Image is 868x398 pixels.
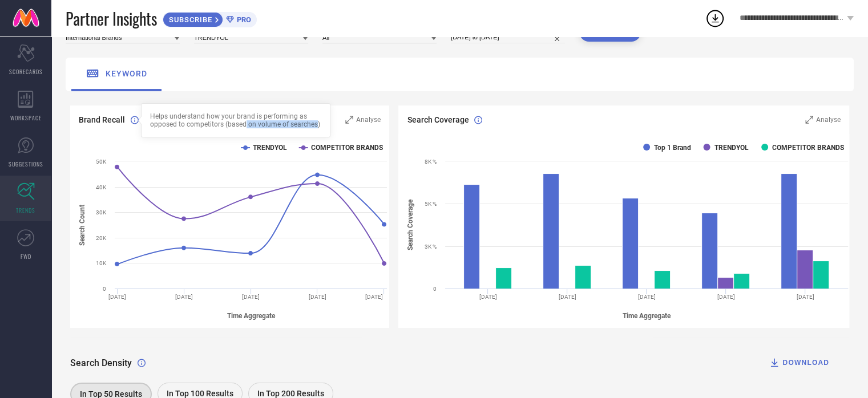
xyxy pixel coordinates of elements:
span: PRO [234,15,251,24]
tspan: Search Count [78,205,86,246]
text: 20K [96,235,107,241]
svg: Zoom [345,116,353,124]
tspan: Time Aggregate [623,312,671,320]
span: Search Density [70,358,132,368]
text: 0 [433,286,437,292]
text: [DATE] [479,294,497,300]
text: [DATE] [638,294,656,300]
text: [DATE] [108,294,126,300]
text: TRENDYOL [714,144,749,152]
text: 30K [96,209,107,216]
span: FWD [21,252,31,261]
text: 5K % [425,201,437,207]
text: 3K % [425,243,437,250]
text: [DATE] [242,294,260,300]
text: TRENDYOL [253,144,287,152]
text: [DATE] [797,294,814,300]
span: TRENDS [16,206,35,214]
text: [DATE] [175,294,193,300]
span: SUBSCRIBE [163,15,215,24]
span: Brand Recall [79,115,125,124]
button: DOWNLOAD [754,351,843,374]
span: keyword [106,69,147,78]
div: Helps understand how your brand is performing as opposed to competitors (based on volume of searc... [150,112,321,128]
span: WORKSPACE [10,113,42,122]
span: SCORECARDS [9,67,43,76]
span: Partner Insights [66,7,157,30]
text: 0 [103,286,106,292]
input: Select date range [451,31,565,43]
text: COMPETITOR BRANDS [772,144,844,152]
text: [DATE] [365,294,383,300]
svg: Zoom [805,116,813,124]
div: DOWNLOAD [769,357,829,368]
text: COMPETITOR BRANDS [311,144,383,152]
text: Top 1 Brand [654,144,691,152]
text: [DATE] [717,294,735,300]
span: Search Coverage [407,115,469,124]
div: Open download list [705,8,725,29]
tspan: Time Aggregate [227,312,276,320]
text: 40K [96,184,107,190]
span: In Top 200 Results [257,389,324,398]
text: [DATE] [559,294,576,300]
span: SUGGESTIONS [9,160,43,168]
text: 50K [96,159,107,165]
span: In Top 100 Results [167,389,233,398]
text: 10K [96,260,107,266]
tspan: Search Coverage [406,199,414,250]
text: 8K % [425,159,437,165]
span: Analyse [816,116,841,124]
a: SUBSCRIBEPRO [163,9,257,27]
span: Analyse [356,116,381,124]
text: [DATE] [309,294,326,300]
